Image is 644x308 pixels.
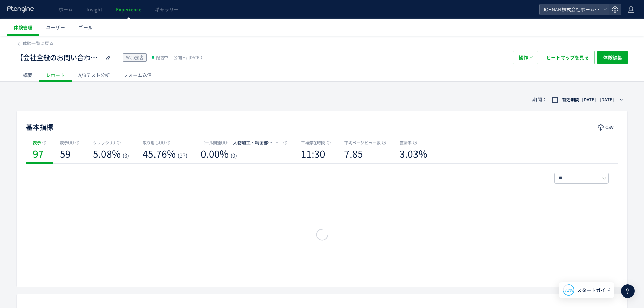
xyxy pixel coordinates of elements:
b: 59 [60,147,71,160]
span: ゴール到達UU [201,139,227,146]
button: ヒートマップを見る [541,51,595,64]
span: クリックUU [93,139,115,146]
span: 体験一覧に戻る [23,40,53,46]
span: ヒートマップを見る [546,51,589,64]
span: ホーム [58,6,73,13]
span: 平均ページビュー数 [344,139,381,146]
div: 概要 [16,68,39,82]
span: JOHNAN株式会社ホームページ [541,4,601,15]
span: (0) [231,151,237,159]
span: 表示 [33,139,41,146]
span: ユーザー [46,24,65,31]
b: 3.03% [400,147,427,160]
span: CSV [605,122,614,133]
span: 大物加工・精密部品加工 [233,139,281,146]
span: (27) [178,151,187,159]
b: 45.76% [143,147,176,160]
span: 71% [565,287,573,293]
span: ギャラリー [155,6,178,13]
span: スタートガイド [577,287,610,294]
span: Experience [116,6,141,13]
span: (公開日: [172,54,187,60]
span: ゴール [78,24,93,31]
b: 97 [33,147,44,160]
b: 5.08% [93,147,121,160]
span: (3) [123,151,129,159]
b: 11:30 [301,147,325,160]
button: 操作 [513,51,538,64]
span: [DATE]） [171,54,205,60]
span: 表示UU [60,139,74,146]
button: 体験編集 [597,51,628,64]
button: 有効期間: [DATE] - [DATE] [547,94,628,105]
b: 7.85 [344,147,363,160]
span: 直帰率 [400,139,412,146]
button: 大物加工・精密部品加工 [229,137,282,148]
span: 取り消しUU [143,139,165,146]
span: 配信中 [156,54,168,61]
span: Insight [86,6,102,13]
span: : [227,139,229,146]
span: 操作 [519,51,528,64]
h2: 基本指標 [26,122,53,133]
span: 体験管理 [14,24,32,31]
span: 期間： [532,94,547,105]
div: レポート [39,68,72,82]
span: 有効期間: [DATE] - [DATE] [562,96,614,103]
span: Web接客 [126,54,144,61]
div: フォーム送信 [117,68,159,82]
b: 0.00% [201,147,229,160]
span: 平均滞在時間 [301,139,325,146]
button: CSV [594,122,618,133]
span: 【会社全般のお問い合わせ】POPアップ [16,53,101,63]
div: A/Bテスト分析 [72,68,117,82]
span: 体験編集 [603,51,622,64]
